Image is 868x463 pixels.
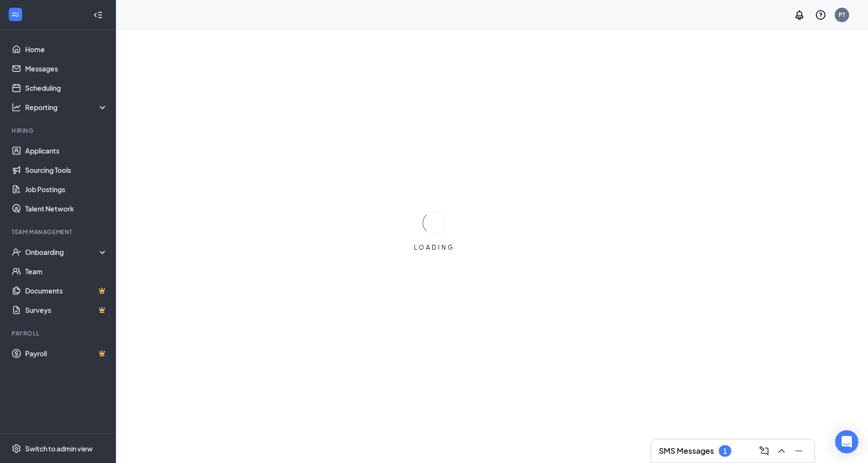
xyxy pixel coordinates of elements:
svg: QuestionInfo [815,9,826,21]
svg: ComposeMessage [758,445,770,457]
svg: Settings [12,444,21,453]
div: PT [839,11,845,19]
a: Sourcing Tools [25,160,108,180]
svg: Minimize [793,445,805,457]
button: ChevronUp [774,443,789,459]
div: Switch to admin view [25,444,93,453]
button: Minimize [791,443,807,459]
div: Reporting [25,102,108,112]
button: ComposeMessage [756,443,772,459]
h3: SMS Messages [659,446,714,456]
svg: Notifications [794,9,805,21]
div: Payroll [12,329,106,337]
svg: ChevronUp [776,445,787,457]
a: Applicants [25,141,108,160]
a: Job Postings [25,180,108,199]
div: Hiring [12,126,106,135]
a: Team [25,262,108,281]
svg: WorkstreamLogo [11,10,20,19]
a: Home [25,40,108,59]
a: Messages [25,59,108,78]
div: Open Intercom Messenger [835,430,858,453]
a: Talent Network [25,199,108,218]
svg: Analysis [12,102,21,112]
svg: UserCheck [12,247,21,257]
a: DocumentsCrown [25,281,108,300]
a: Scheduling [25,78,108,98]
div: Onboarding [25,247,100,257]
a: PayrollCrown [25,344,108,363]
a: SurveysCrown [25,300,108,320]
div: Team Management [12,228,106,236]
svg: Collapse [93,10,103,20]
div: LOADING [410,243,458,252]
div: 1 [723,447,727,455]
